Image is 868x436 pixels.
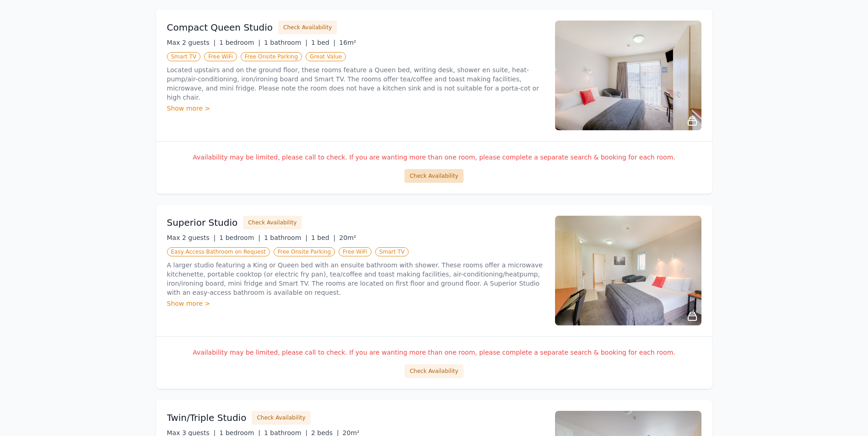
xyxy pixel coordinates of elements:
[274,247,335,256] span: Free Onsite Parking
[264,39,307,46] span: 1 bathroom |
[311,39,335,46] span: 1 bed |
[404,169,463,183] button: Check Availability
[167,348,701,357] p: Availability may be limited, please call to check. If you are wanting more than one room, please ...
[167,21,273,34] h3: Compact Queen Studio
[167,39,216,46] span: Max 2 guests |
[264,234,307,241] span: 1 bathroom |
[278,21,337,34] button: Check Availability
[339,247,372,256] span: Free WiFi
[167,247,270,256] span: Easy Access Bathroom on Request
[204,52,237,61] span: Free WiFi
[243,216,302,229] button: Check Availability
[167,234,216,241] span: Max 2 guests |
[339,39,356,46] span: 16m²
[306,52,346,61] span: Great Value
[167,261,544,297] p: A larger studio featuring a King or Queen bed with an ensuite bathroom with shower. These rooms o...
[219,234,260,241] span: 1 bedroom |
[339,234,356,241] span: 20m²
[404,364,463,378] button: Check Availability
[167,299,544,308] div: Show more >
[241,52,302,61] span: Free Onsite Parking
[252,411,310,425] button: Check Availability
[167,216,238,229] h3: Superior Studio
[375,247,409,256] span: Smart TV
[219,39,260,46] span: 1 bedroom |
[167,104,544,113] div: Show more >
[311,234,335,241] span: 1 bed |
[167,411,247,424] h3: Twin/Triple Studio
[167,65,544,102] p: Located upstairs and on the ground floor, these rooms feature a Queen bed, writing desk, shower e...
[167,153,701,162] p: Availability may be limited, please call to check. If you are wanting more than one room, please ...
[167,52,201,61] span: Smart TV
